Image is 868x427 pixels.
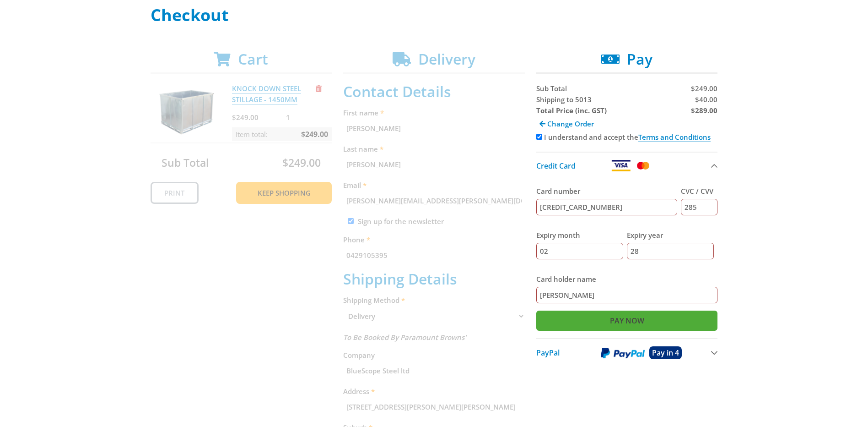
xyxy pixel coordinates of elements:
input: Pay Now [536,311,718,331]
span: Change Order [547,119,594,128]
label: Expiry month [536,230,623,241]
input: YY [627,243,714,259]
label: Card number [536,186,678,197]
label: Expiry year [627,230,714,241]
img: Visa [611,160,631,171]
span: Sub Total [536,84,567,93]
span: Credit Card [536,161,576,171]
span: Shipping to 5013 [536,95,592,104]
span: $40.00 [695,95,717,104]
input: Please accept the terms and conditions. [536,134,542,140]
label: Card holder name [536,274,718,285]
strong: Total Price (inc. GST) [536,106,607,115]
label: I understand and accept the [544,132,711,142]
button: PayPal Pay in 4 [536,338,718,367]
input: MM [536,243,623,259]
strong: $289.00 [691,106,717,115]
span: Pay in 4 [652,348,679,358]
img: PayPal [601,347,645,359]
img: Mastercard [635,160,651,171]
span: PayPal [536,348,560,358]
span: Pay [627,49,652,69]
h1: Checkout [151,6,718,24]
button: Credit Card [536,152,718,179]
label: CVC / CVV [681,186,717,197]
a: Terms and Conditions [638,132,711,142]
a: Change Order [536,116,597,131]
span: $249.00 [691,84,717,93]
